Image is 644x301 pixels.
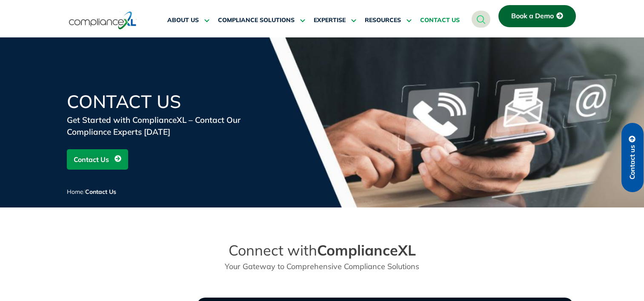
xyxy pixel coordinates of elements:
[317,241,416,259] strong: ComplianceXL
[67,114,271,138] div: Get Started with ComplianceXL – Contact Our Compliance Experts [DATE]
[197,241,447,259] h2: Connect with
[511,12,554,20] span: Book a Demo
[67,149,128,170] a: Contact Us
[197,261,447,272] p: Your Gateway to Comprehensive Compliance Solutions
[67,188,83,196] a: Home
[314,10,356,31] a: EXPERTISE
[85,188,116,196] span: Contact Us
[365,17,401,24] span: RESOURCES
[167,17,199,24] span: ABOUT US
[314,17,346,24] span: EXPERTISE
[498,5,576,27] a: Book a Demo
[69,11,137,30] img: logo-one.svg
[420,17,460,24] span: CONTACT US
[472,11,490,28] a: navsearch-button
[218,10,305,31] a: COMPLIANCE SOLUTIONS
[74,151,109,168] span: Contact Us
[621,123,644,192] a: Contact us
[420,10,460,31] a: CONTACT US
[218,17,295,24] span: COMPLIANCE SOLUTIONS
[365,10,412,31] a: RESOURCES
[67,93,271,111] h1: Contact Us
[67,188,116,196] span: /
[167,10,209,31] a: ABOUT US
[629,145,636,179] span: Contact us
